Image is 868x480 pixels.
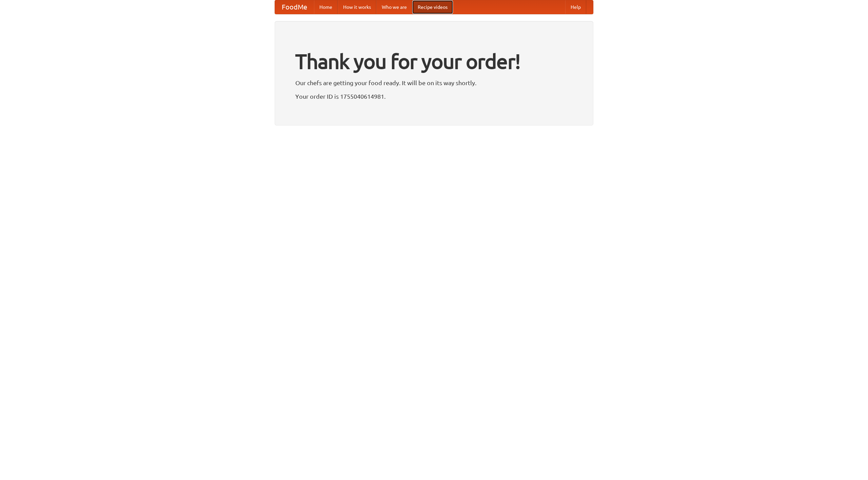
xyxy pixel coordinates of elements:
a: Help [565,0,586,14]
h1: Thank you for your order! [295,45,573,78]
a: Who we are [376,0,412,14]
a: How it works [338,0,376,14]
a: Home [314,0,338,14]
p: Our chefs are getting your food ready. It will be on its way shortly. [295,78,573,88]
a: FoodMe [275,0,314,14]
p: Your order ID is 1755040614981. [295,91,573,101]
a: Recipe videos [412,0,453,14]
